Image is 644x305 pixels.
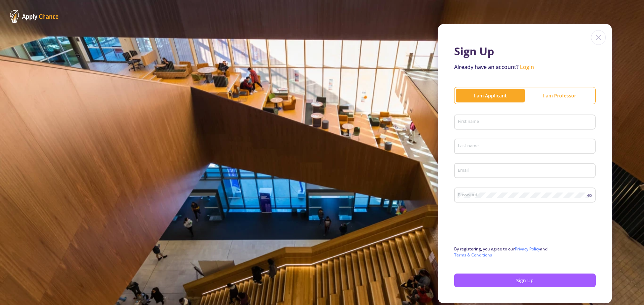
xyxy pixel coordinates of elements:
[591,30,606,45] img: close icon
[456,92,525,99] div: I am Applicant
[520,63,534,71] a: Login
[454,63,596,71] p: Already have an account?
[515,246,540,252] a: Privacy Policy
[454,45,596,58] h1: Sign Up
[454,252,492,258] a: Terms & Conditions
[454,274,596,287] button: Sign Up
[454,215,556,241] iframe: reCAPTCHA
[525,92,594,99] div: I am Professor
[10,10,59,23] img: ApplyChance Logo
[454,246,596,258] p: By registering, you agree to our and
